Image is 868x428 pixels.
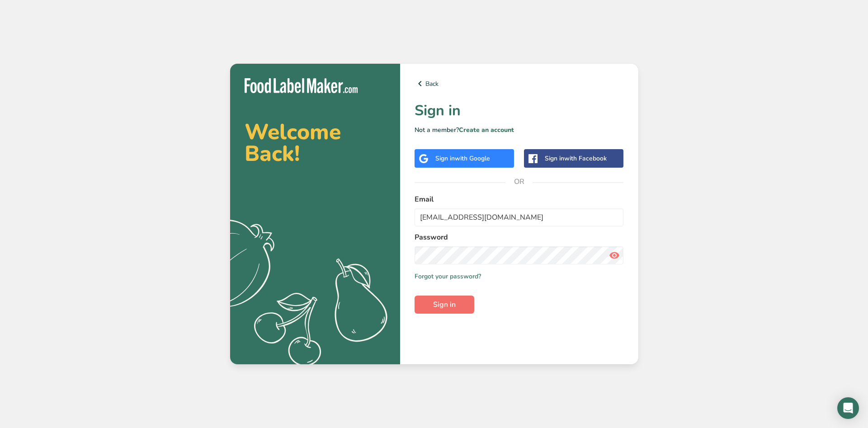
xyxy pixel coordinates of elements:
[564,154,607,163] span: with Facebook
[415,208,624,226] input: Enter Your Email
[415,78,624,89] a: Back
[415,125,624,135] p: Not a member?
[505,168,533,195] span: OR
[245,121,386,165] h2: Welcome Back!
[415,194,624,205] label: Email
[455,154,490,163] span: with Google
[415,232,624,243] label: Password
[415,296,474,314] button: Sign in
[837,397,859,419] div: Open Intercom Messenger
[415,272,481,281] a: Forgot your password?
[435,154,490,163] div: Sign in
[415,100,624,122] h1: Sign in
[433,299,456,310] span: Sign in
[545,154,607,163] div: Sign in
[459,126,514,134] a: Create an account
[245,78,358,93] img: Food Label Maker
